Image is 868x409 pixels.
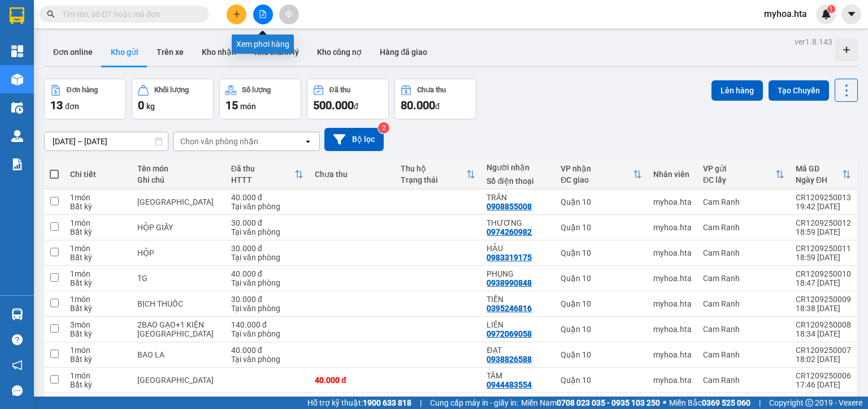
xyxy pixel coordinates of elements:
div: myhoa.hta [653,299,692,308]
div: Bất kỳ [70,253,126,262]
div: Tại văn phòng [231,202,303,211]
span: 0 [138,98,144,112]
span: đ [435,102,440,111]
div: Cam Ranh [703,325,784,334]
span: 80.000 [401,98,435,112]
div: Bất kỳ [70,227,126,236]
div: CR1209250008 [796,320,851,329]
div: HẬU [487,244,549,253]
button: Số lượng15món [219,79,301,119]
div: 1 món [70,397,126,406]
div: 1 món [70,244,126,253]
div: CR1209250013 [796,193,851,202]
div: myhoa.hta [653,274,692,283]
div: Trạng thái [401,175,466,184]
div: CR1209250006 [796,371,851,380]
div: CR1209250009 [796,295,851,304]
div: 1 món [70,218,126,227]
div: PHỤNG [487,269,549,278]
div: Quận 10 [561,197,642,206]
img: warehouse-icon [11,102,23,114]
div: 40.000 đ [231,346,303,355]
input: Tìm tên, số ĐT hoặc mã đơn [62,8,196,20]
button: Đã thu500.000đ [307,79,389,119]
span: 500.000 [313,98,354,112]
div: Quận 10 [561,376,642,385]
div: myhoa.hta [653,350,692,359]
div: Số lượng [242,86,271,94]
div: ĐC giao [561,175,633,184]
div: THƯƠNG [487,218,549,227]
div: Tại văn phòng [231,355,303,364]
span: plus [233,10,241,18]
div: CR1209250010 [796,269,851,278]
div: Tạo kho hàng mới [835,38,858,61]
span: caret-down [847,9,857,19]
div: 30.000 đ [231,244,303,253]
div: Cam Ranh [703,223,784,232]
div: TX [137,197,220,206]
div: Chọn văn phòng nhận [180,136,258,147]
span: 1 [829,5,833,13]
div: Chưa thu [417,86,446,94]
div: myhoa.hta [653,376,692,385]
button: Tạo Chuyến [769,80,829,101]
span: đơn [65,102,79,111]
img: warehouse-icon [11,308,23,320]
div: Cam Ranh [703,350,784,359]
div: 1 món [70,371,126,380]
div: Mã GD [796,164,842,173]
div: TRÂN [487,193,549,202]
div: CR1209250007 [796,346,851,355]
div: Bất kỳ [70,355,126,364]
div: HTTT [231,175,294,184]
div: Thu hộ [401,164,466,173]
div: myhoa.hta [653,325,692,334]
div: myhoa.hta [653,197,692,206]
div: 0974260982 [487,227,532,236]
div: 19:42 [DATE] [796,202,851,211]
div: Đã thu [231,164,294,173]
img: warehouse-icon [11,130,23,142]
span: ⚪️ [663,401,666,405]
strong: 0369 525 060 [702,398,750,407]
div: 1 món [70,269,126,278]
div: Ghi chú [137,175,220,184]
div: Ngày ĐH [796,175,842,184]
span: | [759,397,761,409]
div: CR1209250011 [796,244,851,253]
div: Quận 10 [561,248,642,257]
div: TIẾN [487,295,549,304]
div: 0938990848 [487,278,532,287]
div: 18:47 [DATE] [796,278,851,287]
span: notification [12,360,23,371]
div: THỌ [487,397,549,406]
th: Toggle SortBy [225,160,309,190]
div: Khối lượng [154,86,189,94]
div: Bất kỳ [70,202,126,211]
strong: 1900 633 818 [363,398,411,407]
button: plus [227,5,246,24]
div: 140.000 đ [231,320,303,329]
div: Tại văn phòng [231,227,303,236]
span: | [420,397,422,409]
span: question-circle [12,334,23,345]
div: Đã thu [329,86,350,94]
div: 18:34 [DATE] [796,329,851,338]
span: kg [146,102,155,111]
span: message [12,385,23,396]
div: ĐC lấy [703,175,775,184]
div: Xem phơi hàng [232,35,294,54]
div: Tại văn phòng [231,304,303,313]
div: BAO LA [137,350,220,359]
div: Chưa thu [315,170,389,179]
div: Cam Ranh [703,197,784,206]
button: Trên xe [147,38,193,66]
th: Toggle SortBy [555,160,648,190]
div: Bất kỳ [70,380,126,389]
span: aim [285,10,293,18]
div: 0944483554 [487,380,532,389]
div: Bất kỳ [70,278,126,287]
div: 0938826588 [487,355,532,364]
th: Toggle SortBy [395,160,481,190]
